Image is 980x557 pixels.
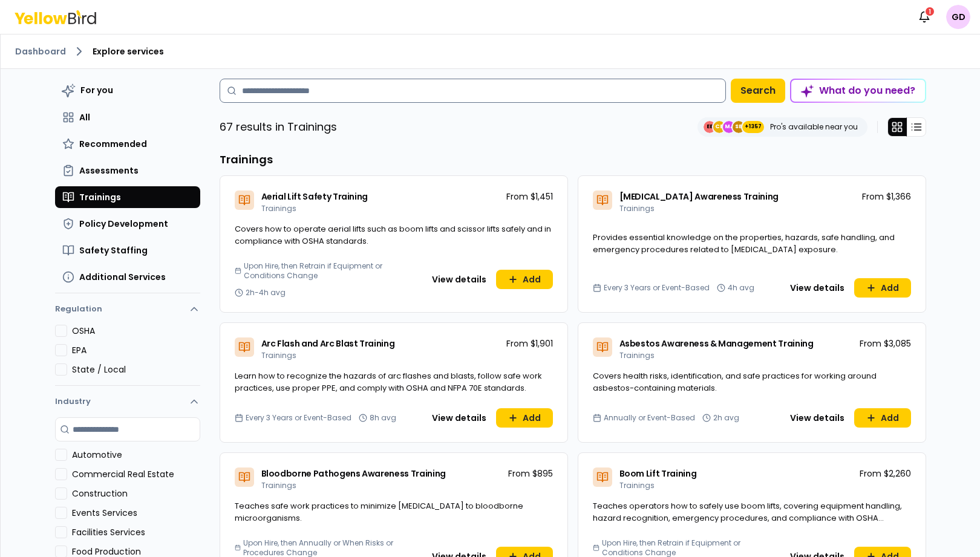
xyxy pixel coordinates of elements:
[72,344,200,356] label: EPA
[619,350,655,360] span: Trainings
[425,408,494,428] button: View details
[261,337,395,350] span: Arc Flash and Arc Blast Training
[220,151,926,168] h3: Trainings
[93,45,164,57] span: Explore services
[55,239,200,261] button: Safety Staffing
[72,507,200,519] label: Events Services
[79,138,147,150] span: Recommended
[79,111,90,123] span: All
[55,79,200,102] button: For you
[854,408,911,428] button: Add
[791,80,925,102] div: What do you need?
[261,203,296,213] span: Trainings
[80,84,113,96] span: For you
[593,500,902,535] span: Teaches operators how to safely use boom lifts, covering equipment handling, hazard recognition, ...
[72,363,200,376] label: State / Local
[79,164,139,177] span: Assessments
[370,413,396,423] span: 8h avg
[770,122,858,132] p: Pro's available near you
[261,480,296,490] span: Trainings
[713,413,739,423] span: 2h avg
[246,413,351,423] span: Every 3 Years or Event-Based
[862,191,911,203] p: From $1,366
[55,106,200,128] button: All
[72,449,200,461] label: Automotive
[235,370,542,394] span: Learn how to recognize the hazards of arc flashes and blasts, follow safe work practices, use pro...
[55,133,200,155] button: Recommended
[619,337,814,350] span: Asbestos Awareness & Management Training
[731,79,785,103] button: Search
[728,283,754,293] span: 4h avg
[713,121,725,133] span: CE
[506,191,553,203] p: From $1,451
[860,337,911,350] p: From $3,085
[261,467,446,480] span: Bloodborne Pathogens Awareness Training
[55,298,200,325] button: Regulation
[783,408,852,428] button: View details
[55,386,200,417] button: Industry
[72,526,200,538] label: Facilities Services
[55,160,200,181] button: Assessments
[220,119,337,135] p: 67 results in Trainings
[246,288,286,298] span: 2h-4h avg
[425,270,494,289] button: View details
[55,213,200,235] button: Policy Development
[15,44,965,59] nav: breadcrumb
[723,121,735,133] span: MJ
[79,244,148,256] span: Safety Staffing
[593,232,895,255] span: Provides essential knowledge on the properties, hazards, safe handling, and emergency procedures ...
[261,191,368,203] span: Aerial Lift Safety Training
[496,408,553,428] button: Add
[924,6,935,17] div: 1
[55,266,200,288] button: Additional Services
[854,278,911,298] button: Add
[55,186,200,208] button: Trainings
[79,271,166,283] span: Additional Services
[790,79,926,103] button: What do you need?
[860,467,911,480] p: From $2,260
[783,278,852,298] button: View details
[235,223,551,247] span: Covers how to operate aerial lifts such as boom lifts and scissor lifts safely and in compliance ...
[619,203,655,213] span: Trainings
[72,468,200,480] label: Commercial Real Estate
[704,121,716,133] span: EE
[15,45,66,57] a: Dashboard
[79,191,121,203] span: Trainings
[619,191,779,203] span: [MEDICAL_DATA] Awareness Training
[79,218,168,230] span: Policy Development
[733,121,745,133] span: SE
[508,467,553,480] p: From $895
[72,325,200,337] label: OSHA
[604,413,695,423] span: Annually or Event-Based
[496,270,553,289] button: Add
[506,337,553,350] p: From $1,901
[55,325,200,385] div: Regulation
[604,283,710,293] span: Every 3 Years or Event-Based
[912,5,936,29] button: 1
[946,5,970,29] span: GD
[619,480,655,490] span: Trainings
[619,467,697,480] span: Boom Lift Training
[244,261,420,281] span: Upon Hire, then Retrain if Equipment or Conditions Change
[72,487,200,500] label: Construction
[261,350,296,360] span: Trainings
[235,500,523,524] span: Teaches safe work practices to minimize [MEDICAL_DATA] to bloodborne microorganisms.
[593,370,877,394] span: Covers health risks, identification, and safe practices for working around asbestos-containing ma...
[745,121,762,133] span: +1357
